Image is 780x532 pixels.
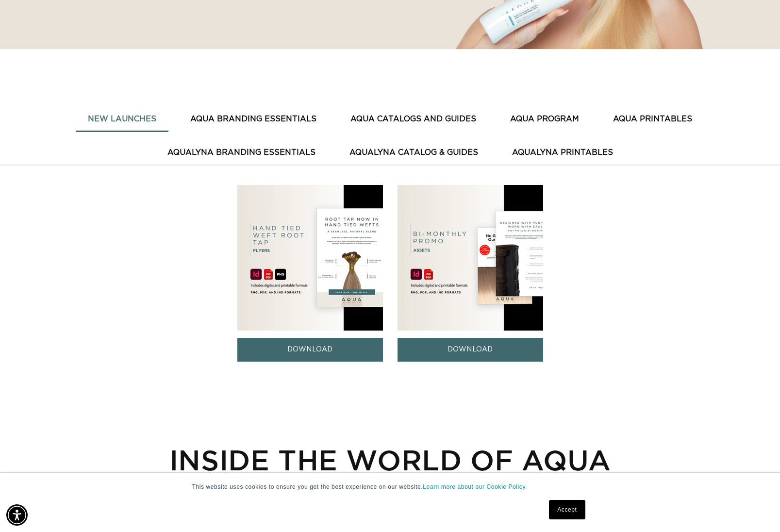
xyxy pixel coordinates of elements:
button: AquaLyna Branding Essentials [155,141,328,165]
button: AQUA BRANDING ESSENTIALS [178,107,329,131]
div: Accessibility Menu [6,504,28,526]
a: Accept [549,500,585,519]
a: Learn more about our Cookie Policy. [423,483,527,490]
a: DOWNLOAD [398,338,543,362]
button: AQUA PRINTABLES [601,107,704,131]
p: This website uses cookies to ensure you get the best experience on our website. [192,482,588,491]
a: DOWNLOAD [237,338,383,362]
button: AQUA CATALOGS AND GUIDES [338,107,488,131]
h2: INSIDE THE WORLD OF AQUA [58,443,722,476]
button: AquaLyna Printables [500,141,625,165]
button: AQUA PROGRAM [498,107,591,131]
button: New Launches [76,107,168,131]
button: AquaLyna Catalog & Guides [337,141,490,165]
iframe: Chat Widget [731,485,780,532]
